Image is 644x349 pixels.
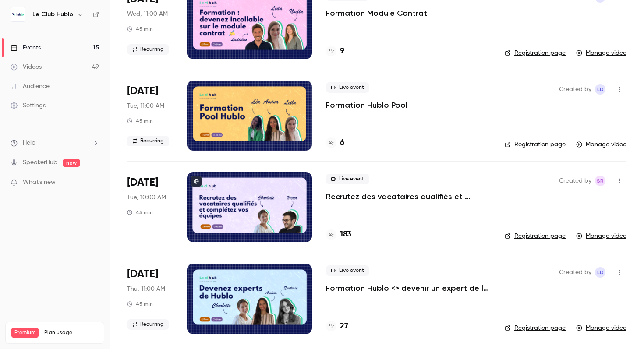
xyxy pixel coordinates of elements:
div: Sep 9 Tue, 11:00 AM (Europe/Paris) [127,81,173,151]
img: Le Club Hublo [11,7,25,21]
a: SpeakerHub [23,158,57,167]
span: SR [597,176,604,186]
span: Premium [11,328,39,338]
span: Leila Domec [595,84,605,95]
a: Registration page [505,324,566,332]
div: Settings [11,101,46,110]
span: What's new [23,178,56,187]
div: Sep 4 Thu, 11:00 AM (Europe/Paris) [127,264,173,334]
span: Created by [559,84,591,95]
h4: 183 [340,229,351,240]
span: Salomé Renaud [595,176,605,186]
span: LD [597,267,604,278]
a: 9 [326,46,344,57]
span: Leila Domec [595,267,605,278]
span: Thu, 11:00 AM [127,285,165,293]
div: Audience [11,82,50,91]
div: Videos [11,63,42,71]
div: 45 min [127,117,153,124]
div: 45 min [127,300,153,307]
a: Recrutez des vacataires qualifiés et complétez vos équipes [326,191,491,202]
span: Recurring [127,44,169,55]
a: Registration page [505,140,566,149]
a: Manage video [576,324,626,332]
h6: Le Club Hublo [32,10,73,19]
span: Recurring [127,319,169,330]
span: Tue, 11:00 AM [127,102,164,110]
div: Events [11,43,41,52]
span: [DATE] [127,267,158,281]
span: Created by [559,267,591,278]
span: Live event [326,82,369,93]
span: Live event [326,174,369,184]
span: LD [597,84,604,95]
span: Help [23,138,35,148]
span: Tue, 10:00 AM [127,193,166,202]
a: 183 [326,229,351,240]
span: Plan usage [44,329,99,336]
iframe: Noticeable Trigger [88,179,99,187]
a: Formation Module Contrat [326,8,427,18]
div: 45 min [127,25,153,32]
a: Manage video [576,140,626,149]
span: Wed, 11:00 AM [127,10,168,18]
a: Formation Hublo <> devenir un expert de la plateforme ! [326,283,491,293]
span: Live event [326,265,369,276]
h4: 9 [340,46,344,57]
div: 45 min [127,209,153,216]
span: [DATE] [127,176,158,190]
a: Manage video [576,232,626,240]
div: Sep 9 Tue, 10:00 AM (Europe/Paris) [127,172,173,242]
span: [DATE] [127,84,158,98]
span: new [63,159,80,167]
a: Registration page [505,49,566,57]
a: Formation Hublo Pool [326,100,407,110]
span: Created by [559,176,591,186]
a: 27 [326,321,348,332]
a: Manage video [576,49,626,57]
span: Recurring [127,136,169,146]
h4: 27 [340,321,348,332]
li: help-dropdown-opener [11,138,99,148]
a: Registration page [505,232,566,240]
a: 6 [326,137,344,149]
h4: 6 [340,137,344,149]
